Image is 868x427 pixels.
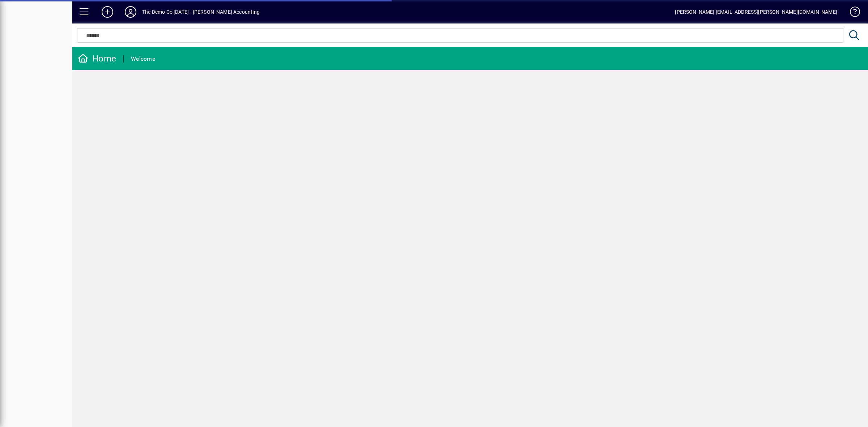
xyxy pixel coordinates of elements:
[96,5,119,18] button: Add
[844,1,859,25] a: Knowledge Base
[78,53,116,64] div: Home
[142,6,260,18] div: The Demo Co [DATE] - [PERSON_NAME] Accounting
[131,53,155,65] div: Welcome
[675,6,837,18] div: [PERSON_NAME] [EMAIL_ADDRESS][PERSON_NAME][DOMAIN_NAME]
[119,5,142,18] button: Profile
